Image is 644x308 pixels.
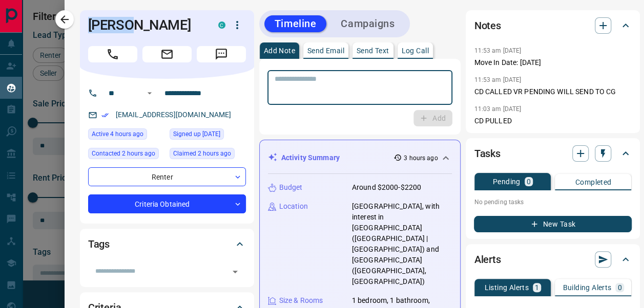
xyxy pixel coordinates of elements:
[279,295,323,306] p: Size & Rooms
[474,17,501,34] h2: Notes
[357,47,389,54] p: Send Text
[474,141,632,166] div: Tasks
[116,111,232,119] a: [EMAIL_ADDRESS][DOMAIN_NAME]
[474,251,501,268] h2: Alerts
[88,17,203,33] h1: [PERSON_NAME]
[474,105,521,113] p: 11:03 am [DATE]
[474,116,632,126] p: CD PULLED
[173,129,220,139] span: Signed up [DATE]
[279,201,308,212] p: Location
[197,46,246,62] span: Message
[474,216,632,232] button: New Task
[330,15,405,32] button: Campaigns
[352,182,421,193] p: Around $2000-$2200
[474,76,521,83] p: 11:53 am [DATE]
[474,194,632,210] p: No pending tasks
[474,47,521,54] p: 11:53 am [DATE]
[88,167,246,186] div: Renter
[264,15,327,32] button: Timeline
[218,21,225,29] div: condos.ca
[563,284,611,291] p: Building Alerts
[279,182,303,193] p: Budget
[88,148,164,162] div: Fri Sep 12 2025
[474,13,632,38] div: Notes
[228,265,242,279] button: Open
[88,128,164,143] div: Fri Sep 12 2025
[527,178,531,185] p: 0
[484,284,529,291] p: Listing Alerts
[143,87,156,99] button: Open
[88,46,137,62] span: Call
[493,178,521,185] p: Pending
[575,179,612,186] p: Completed
[474,57,632,68] p: Move In Date: [DATE]
[474,145,500,162] h2: Tasks
[352,201,452,287] p: [GEOGRAPHIC_DATA], with interest in [GEOGRAPHIC_DATA] ([GEOGRAPHIC_DATA] | [GEOGRAPHIC_DATA]) and...
[92,148,155,159] span: Contacted 2 hours ago
[101,112,109,119] svg: Email Verified
[474,86,632,97] p: CD CALLED VR PENDING WILL SEND TO CG
[142,46,192,62] span: Email
[307,47,344,54] p: Send Email
[173,148,231,159] span: Claimed 2 hours ago
[281,152,340,163] p: Activity Summary
[92,129,143,139] span: Active 4 hours ago
[88,236,110,252] h2: Tags
[535,284,539,291] p: 1
[88,232,246,256] div: Tags
[264,47,295,54] p: Add Note
[268,148,452,167] div: Activity Summary3 hours ago
[474,247,632,272] div: Alerts
[170,148,246,162] div: Fri Sep 12 2025
[88,194,246,213] div: Criteria Obtained
[404,153,438,163] p: 3 hours ago
[402,47,429,54] p: Log Call
[617,284,621,291] p: 0
[170,128,246,143] div: Sat Jul 19 2025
